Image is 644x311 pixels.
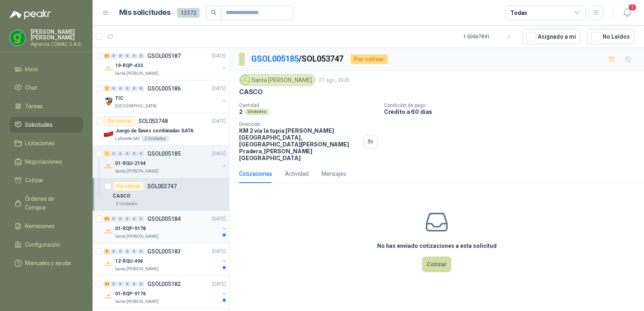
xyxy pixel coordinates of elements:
p: Santa [PERSON_NAME] [115,70,159,77]
div: 0 [118,53,124,59]
div: 5 [104,249,110,254]
div: Mensajes [322,169,346,178]
p: TIC [115,95,124,102]
div: 0 [131,151,137,157]
span: Remisiones [25,222,55,231]
p: Crédito a 60 días [384,108,641,115]
img: Logo peakr [10,10,51,19]
button: No Leídos [587,29,634,44]
p: 19-RQP-433 [115,62,143,70]
p: Santa [PERSON_NAME] [115,299,159,305]
p: [DATE] [212,117,226,125]
p: [DATE] [212,52,226,60]
p: KM 2 vía la tupia [PERSON_NAME][GEOGRAPHIC_DATA], [GEOGRAPHIC_DATA][PERSON_NAME] Pradera , [PERSO... [239,127,361,161]
span: Tareas [25,102,43,111]
h1: Mis solicitudes [119,7,171,19]
div: Todas [510,8,527,17]
p: Cantidad [239,103,378,108]
a: 44 0 0 0 0 0 GSOL005182[DATE] Company Logo01-RQP-9176Santa [PERSON_NAME] [104,279,227,305]
p: [DATE] [212,85,226,93]
div: 44 [104,281,110,287]
p: 01-RQP-9176 [115,290,146,298]
div: 0 [138,86,144,91]
div: 0 [131,249,137,254]
p: SOL053748 [138,118,168,124]
a: Solicitudes [10,117,83,132]
span: Chat [25,83,37,92]
div: 0 [111,249,117,254]
div: 51 [104,53,110,59]
p: SOL053747 [147,183,177,189]
div: 1 [104,151,110,157]
div: 0 [138,249,144,254]
span: Órdenes de Compra [25,194,75,212]
span: Solicitudes [25,120,53,129]
a: Negociaciones [10,154,83,169]
div: Santa [PERSON_NAME] [239,74,316,86]
a: 1 0 0 0 0 0 GSOL005185[DATE] Company Logo01-RQU-2194Santa [PERSON_NAME] [104,149,227,175]
a: Chat [10,80,83,95]
a: Tareas [10,99,83,114]
div: 0 [111,216,117,222]
div: 0 [118,281,124,287]
p: GSOL005187 [147,53,181,59]
div: 0 [138,281,144,287]
p: / SOL053747 [251,53,344,65]
div: 0 [111,86,117,91]
button: Asignado a mi [522,29,580,44]
img: Company Logo [104,260,114,269]
img: Company Logo [104,162,114,171]
div: 0 [118,216,124,222]
a: GSOL005185 [251,54,299,64]
span: Negociaciones [25,157,62,166]
p: Santa [PERSON_NAME] [115,233,159,240]
div: 62 [104,216,110,222]
a: Cotizar [10,173,83,188]
p: CASCO [239,88,263,96]
p: GSOL005183 [147,249,181,254]
div: 2 Unidades [141,136,169,142]
p: CASCO [113,192,130,200]
div: Cotizaciones [239,169,272,178]
button: 1 [620,6,634,20]
img: Company Logo [104,97,114,106]
div: 0 [118,151,124,157]
p: Santa [PERSON_NAME] [115,168,159,175]
p: Santa [PERSON_NAME] [115,266,159,272]
p: GSOL005185 [147,151,181,157]
a: Órdenes de Compra [10,191,83,215]
span: Licitaciones [25,139,55,148]
img: Company Logo [10,30,25,45]
div: 0 [124,249,130,254]
div: 0 [124,53,130,59]
div: Por cotizar [113,181,144,191]
p: 01-RQU-2194 [115,160,146,167]
div: Por cotizar [351,54,388,64]
p: 01-RQP-9178 [115,225,146,233]
p: [GEOGRAPHIC_DATA] [115,103,157,109]
p: GSOL005182 [147,281,181,287]
p: GSOL005184 [147,216,181,222]
a: Remisiones [10,218,83,234]
div: 0 [118,86,124,91]
div: Actividad [285,169,309,178]
a: Por cotizarSOL053747CASCO2 Unidades [93,178,229,211]
div: 0 [138,53,144,59]
div: 0 [124,151,130,157]
p: 27 ago, 2025 [319,76,349,84]
a: Inicio [10,62,83,77]
div: 0 [111,281,117,287]
img: Company Logo [104,292,114,302]
div: 0 [131,216,137,222]
img: Company Logo [104,129,114,139]
span: Manuales y ayuda [25,259,71,268]
p: Agranza ZOMAC S.A.S. [31,42,83,47]
div: 0 [138,151,144,157]
div: 0 [118,249,124,254]
span: Inicio [25,65,38,74]
span: 1 [628,4,637,11]
div: 0 [131,86,137,91]
p: Lafayette SAS [115,136,140,142]
p: Juego de llaves combinadas SATA [115,127,194,135]
a: Manuales y ayuda [10,255,83,271]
